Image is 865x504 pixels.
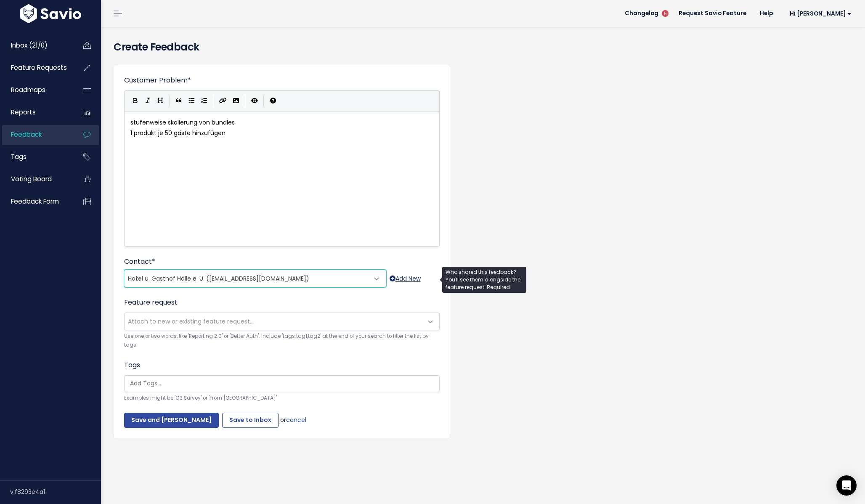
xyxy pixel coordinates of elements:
[248,95,261,107] button: Toggle Preview
[10,481,101,503] div: v.f8293e4a1
[2,192,70,211] a: Feedback form
[11,197,59,206] span: Feedback form
[625,11,658,16] span: Changelog
[2,58,70,77] a: Feature Requests
[780,7,858,20] a: Hi [PERSON_NAME]
[11,108,36,117] span: Reports
[790,11,852,17] span: Hi [PERSON_NAME]
[124,360,140,370] label: Tags
[185,95,198,107] button: Generic List
[245,95,246,106] i: |
[11,175,52,183] span: Voting Board
[169,95,170,106] i: |
[198,95,210,107] button: Numbered List
[222,413,279,428] input: Save to Inbox
[662,10,669,17] span: 5
[11,85,45,94] span: Roadmaps
[11,63,67,72] span: Feature Requests
[267,95,279,107] button: Markdown Guide
[390,273,421,284] a: Add New
[213,95,214,106] i: |
[124,75,440,428] form: or
[172,95,185,107] button: Quote
[2,103,70,122] a: Reports
[2,170,70,189] a: Voting Board
[2,80,70,100] a: Roadmaps
[11,130,42,139] span: Feedback
[127,379,441,388] input: Add Tags...
[836,475,857,496] div: Open Intercom Messenger
[129,95,141,107] button: Bold
[11,152,27,161] span: Tags
[141,95,154,107] button: Italic
[18,4,83,23] img: logo-white.9d6f32f41409.svg
[124,413,219,428] input: Save and [PERSON_NAME]
[672,7,753,20] a: Request Savio Feature
[130,129,226,137] span: 1 produkt je 50 gäste hinzufügen
[128,317,254,326] span: Attach to new or existing feature request...
[124,394,440,403] small: Examples might be 'Q3 Survey' or 'From [GEOGRAPHIC_DATA]'
[442,267,526,293] div: Who shared this feedback? You'll see them alongside the feature request. Required.
[230,95,242,107] button: Import an image
[2,36,70,55] a: Inbox (21/0)
[124,257,155,267] label: Contact
[128,274,309,283] span: Hotel u. Gasthof Hölle e. U. ([EMAIL_ADDRESS][DOMAIN_NAME])
[124,75,191,85] label: Customer Problem
[286,416,306,424] a: cancel
[124,332,440,350] small: Use one or two words, like 'Reporting 2.0' or 'Better Auth'. Include 'tags:tag1,tag2' at the end ...
[753,7,780,20] a: Help
[2,147,70,167] a: Tags
[263,95,264,106] i: |
[2,125,70,144] a: Feedback
[130,118,235,127] span: stufenweise skalierung von bundles
[114,40,852,55] h4: Create Feedback
[11,41,48,50] span: Inbox (21/0)
[124,297,178,308] label: Feature request
[216,95,230,107] button: Create Link
[125,270,369,287] span: Hotel u. Gasthof Hölle e. U. (ernst@hoelle.at)
[154,95,167,107] button: Heading
[124,270,386,287] span: Hotel u. Gasthof Hölle e. U. (ernst@hoelle.at)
